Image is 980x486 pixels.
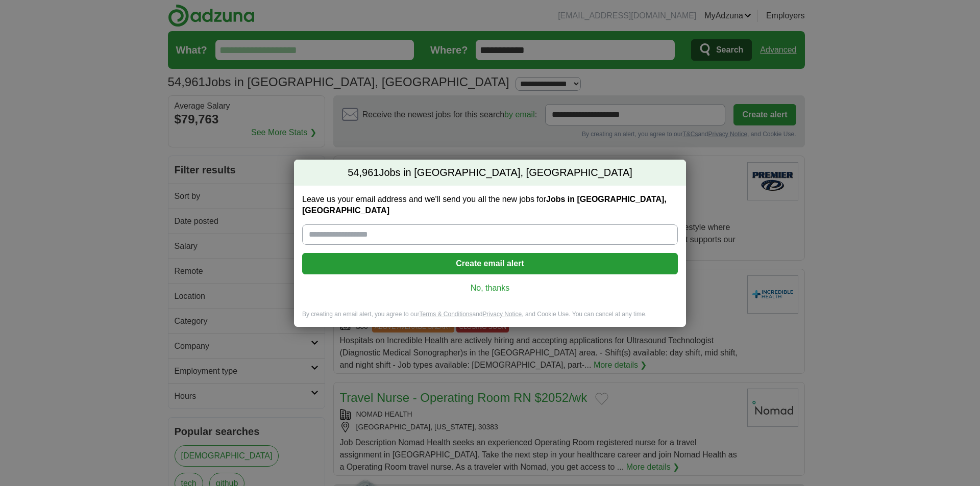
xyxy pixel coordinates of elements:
h2: Jobs in [GEOGRAPHIC_DATA], [GEOGRAPHIC_DATA] [294,160,686,186]
a: Privacy Notice [483,311,522,318]
a: No, thanks [310,283,670,294]
label: Leave us your email address and we'll send you all the new jobs for [302,194,678,216]
a: Terms & Conditions [419,311,472,318]
button: Create email alert [302,253,678,274]
span: 54,961 [348,166,379,180]
div: By creating an email alert, you agree to our and , and Cookie Use. You can cancel at any time. [294,310,686,327]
